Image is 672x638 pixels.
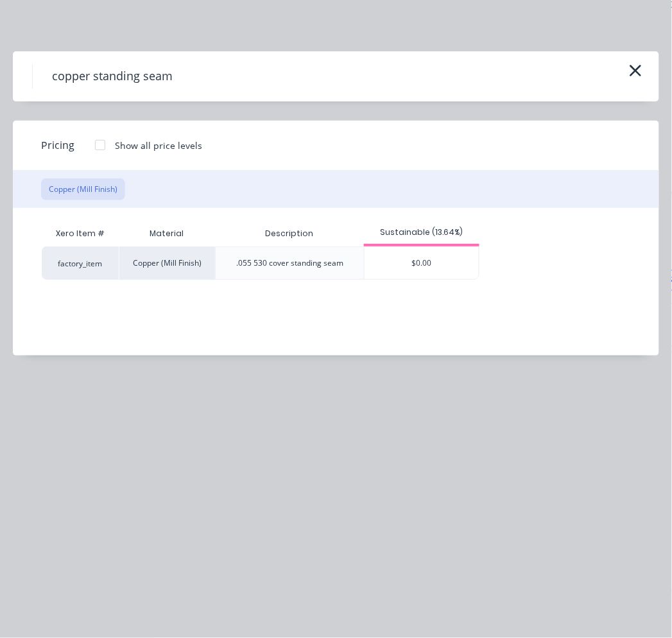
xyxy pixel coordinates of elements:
[32,64,192,89] h4: copper standing seam
[119,221,215,246] div: Material
[115,139,202,152] div: Show all price levels
[255,218,324,250] div: Description
[119,246,215,280] div: Copper (Mill Finish)
[42,246,119,280] div: factory_item
[236,257,343,269] div: .055 530 cover standing seam
[42,221,119,246] div: Xero Item #
[365,247,479,279] div: $0.00
[41,137,74,153] span: Pricing
[41,178,125,200] button: Copper (Mill Finish)
[364,227,479,238] div: Sustainable (13.64%)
